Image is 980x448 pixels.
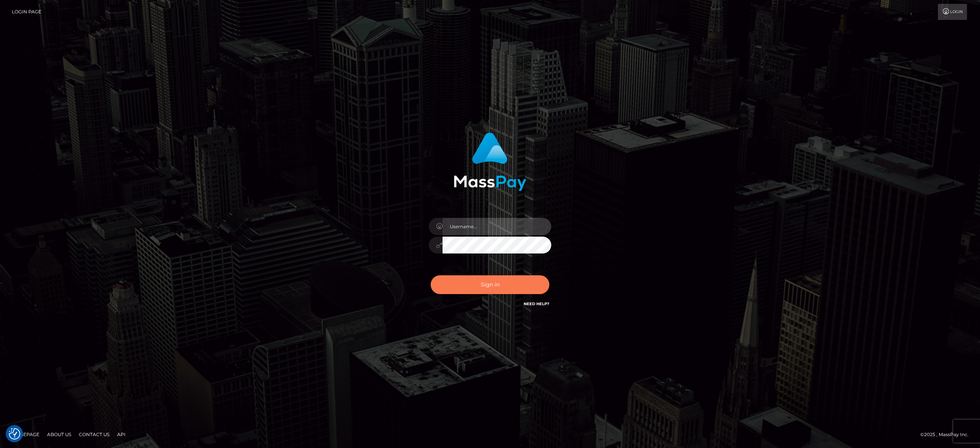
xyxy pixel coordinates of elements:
img: MassPay Login [454,132,526,191]
a: Login Page [12,4,41,20]
img: Revisit consent button [9,428,20,440]
button: Consent Preferences [9,428,20,440]
div: © 2025 , MassPay Inc. [920,430,974,439]
a: Contact Us [76,428,113,440]
a: Homepage [8,428,42,440]
a: Login [938,4,967,20]
button: Sign in [431,275,549,294]
a: Need Help? [524,301,549,306]
input: Username... [443,218,551,235]
a: About Us [44,428,74,440]
a: API [114,428,129,440]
